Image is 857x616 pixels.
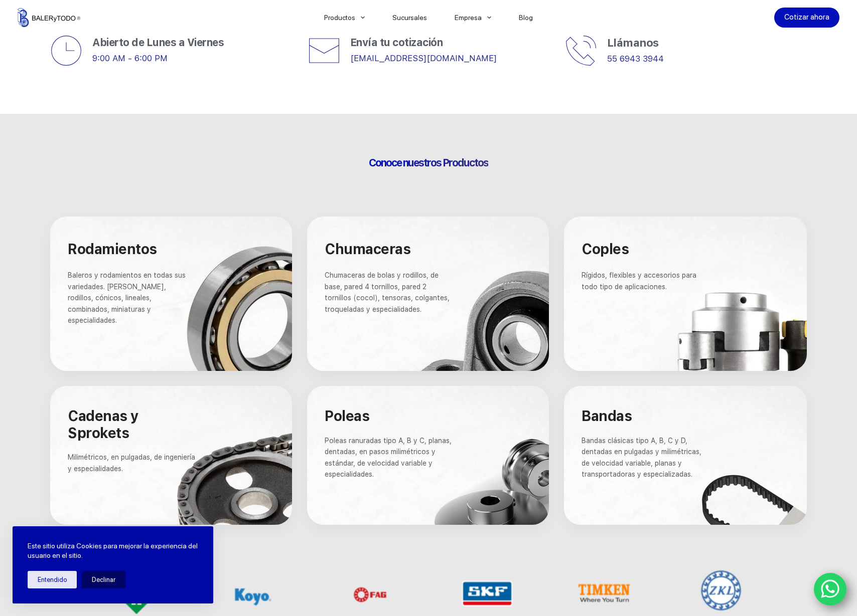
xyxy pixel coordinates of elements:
[814,573,847,606] a: WhatsApp
[325,407,369,425] span: Poleas
[92,36,224,49] span: Abierto de Lunes a Viernes
[325,271,452,313] span: Chumaceras de bolas y rodillos, de base, pared 4 tornillos, pared 2 tornillos (cocol), tensoras, ...
[607,54,664,64] a: 55 6943 3944
[582,407,632,425] span: Bandas
[607,36,659,49] span: Llámanos
[92,53,168,63] span: 9:00 AM - 6:00 PM
[68,407,142,442] span: Cadenas y Sprokets
[582,241,629,258] span: Coples
[68,241,157,258] span: Rodamientos
[350,36,443,49] span: Envía tu cotización
[82,571,125,588] button: Declinar
[28,541,198,561] p: Este sitio utiliza Cookies para mejorar la experiencia del usuario en el sitio.
[582,437,703,478] span: Bandas clásicas tipo A, B, C y D, dentadas en pulgadas y milimétricas, de velocidad variable, pla...
[18,8,80,27] img: Balerytodo
[68,271,188,324] span: Baleros y rodamientos en todas sus variedades. [PERSON_NAME], rodillos, cónicos, lineales, combin...
[369,156,488,169] span: Conoce nuestros Productos
[582,271,698,290] span: Rígidos, flexibles y accesorios para todo tipo de aplicaciones.
[68,453,197,472] span: Milimétricos, en pulgadas, de ingeniería y especialidades.
[774,8,839,28] a: Cotizar ahora
[325,437,454,478] span: Poleas ranuradas tipo A, B y C, planas, dentadas, en pasos milimétricos y estándar, de velocidad ...
[325,241,410,258] span: Chumaceras
[28,571,77,588] button: Entendido
[350,53,497,63] a: [EMAIL_ADDRESS][DOMAIN_NAME]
